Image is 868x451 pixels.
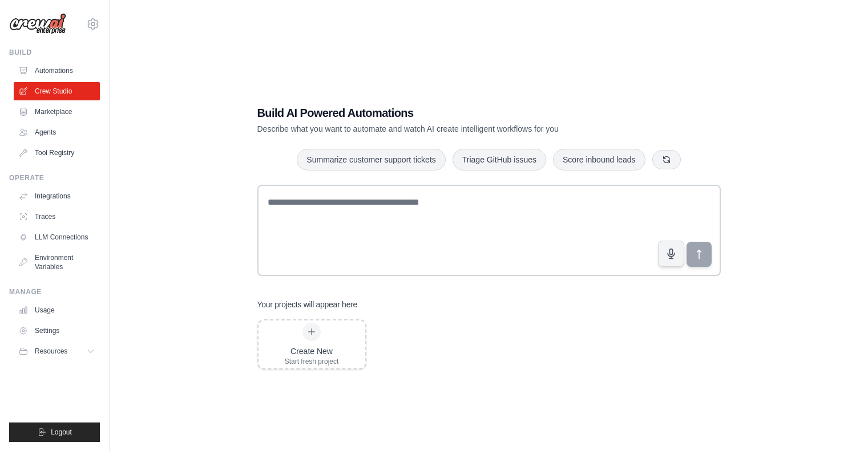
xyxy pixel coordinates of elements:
[14,301,100,319] a: Usage
[14,249,100,276] a: Environment Variables
[285,357,339,366] div: Start fresh project
[9,422,100,442] button: Logout
[257,123,641,135] p: Describe what you want to automate and watch AI create intelligent workflows for you
[257,105,641,121] h1: Build AI Powered Automations
[285,346,339,357] div: Create New
[14,123,100,141] a: Agents
[14,82,100,100] a: Crew Studio
[14,228,100,246] a: LLM Connections
[14,62,100,80] a: Automations
[14,342,100,360] button: Resources
[9,173,100,182] div: Operate
[658,241,684,267] button: Click to speak your automation idea
[553,149,645,170] button: Score inbound leads
[14,103,100,121] a: Marketplace
[14,144,100,162] a: Tool Registry
[453,149,546,170] button: Triage GitHub issues
[9,13,66,35] img: Logo
[14,187,100,205] a: Integrations
[257,299,358,310] h3: Your projects will appear here
[9,48,100,57] div: Build
[35,347,67,356] span: Resources
[9,287,100,296] div: Manage
[652,150,681,169] button: Get new suggestions
[297,149,445,170] button: Summarize customer support tickets
[14,208,100,226] a: Traces
[51,428,72,437] span: Logout
[14,322,100,340] a: Settings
